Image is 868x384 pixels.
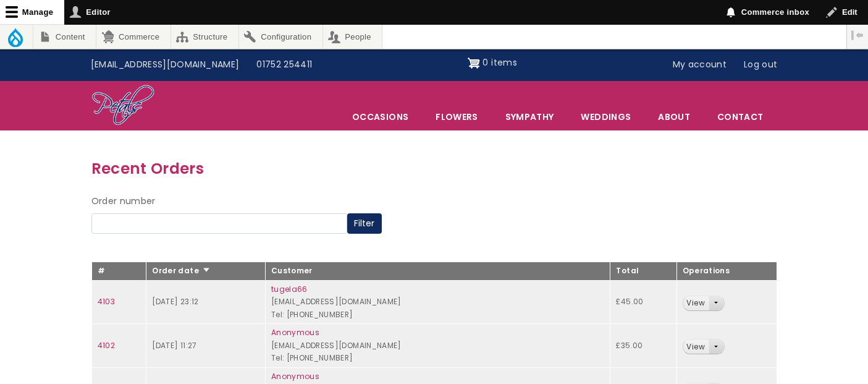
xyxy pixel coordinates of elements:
[271,327,319,338] a: Anonymous
[735,53,786,77] a: Log out
[91,262,146,281] th: #
[271,284,308,294] a: tugela66
[664,53,736,77] a: My account
[482,56,516,69] span: 0 items
[91,156,777,181] h3: Recent Orders
[847,25,868,46] button: Vertical orientation
[347,213,382,234] button: Filter
[610,324,676,368] td: £35.00
[152,296,198,307] time: [DATE] 23:12
[492,104,567,130] a: Sympathy
[98,296,115,307] a: 4103
[704,104,776,130] a: Contact
[265,262,610,281] th: Customer
[683,339,709,354] a: View
[568,104,644,130] span: Weddings
[82,53,248,77] a: [EMAIL_ADDRESS][DOMAIN_NAME]
[265,280,610,324] td: [EMAIL_ADDRESS][DOMAIN_NAME] Tel: [PHONE_NUMBER]
[248,53,321,77] a: 01752 254411
[468,53,517,73] a: Shopping cart 0 items
[91,194,156,209] label: Order number
[33,25,96,49] a: Content
[171,25,238,49] a: Structure
[152,265,211,276] a: Order date
[683,296,709,310] a: View
[323,25,382,49] a: People
[98,340,115,351] a: 4102
[676,262,777,281] th: Operations
[610,262,676,281] th: Total
[271,371,319,382] a: Anonymous
[265,324,610,368] td: [EMAIL_ADDRESS][DOMAIN_NAME] Tel: [PHONE_NUMBER]
[645,104,703,130] a: About
[239,25,322,49] a: Configuration
[152,340,196,351] time: [DATE] 11:27
[468,53,480,73] img: Shopping cart
[96,25,170,49] a: Commerce
[423,104,491,130] a: Flowers
[91,84,155,127] img: Home
[339,104,421,130] span: Occasions
[610,280,676,324] td: £45.00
